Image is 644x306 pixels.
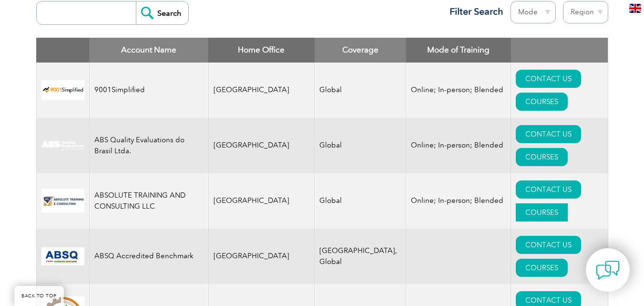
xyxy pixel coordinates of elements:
[516,93,568,111] a: COURSES
[406,38,511,63] th: Mode of Training: activate to sort column ascending
[89,38,208,63] th: Account Name: activate to sort column descending
[406,118,511,173] td: Online; In-person; Blended
[516,180,581,199] a: CONTACT US
[208,63,315,118] td: [GEOGRAPHIC_DATA]
[516,236,581,254] a: CONTACT US
[41,247,84,265] img: cc24547b-a6e0-e911-a812-000d3a795b83-logo.png
[89,173,208,229] td: ABSOLUTE TRAINING AND CONSULTING LLC
[41,80,84,100] img: 37c9c059-616f-eb11-a812-002248153038-logo.png
[511,38,608,63] th: : activate to sort column ascending
[89,118,208,173] td: ABS Quality Evaluations do Brasil Ltda.
[516,125,581,143] a: CONTACT US
[406,173,511,229] td: Online; In-person; Blended
[14,286,64,306] a: BACK TO TOP
[89,229,208,284] td: ABSQ Accredited Benchmark
[406,63,511,118] td: Online; In-person; Blended
[41,189,84,212] img: 16e092f6-eadd-ed11-a7c6-00224814fd52-logo.png
[208,173,315,229] td: [GEOGRAPHIC_DATA]
[89,63,208,118] td: 9001Simplified
[315,229,406,284] td: [GEOGRAPHIC_DATA], Global
[136,1,188,24] input: Search
[596,258,620,282] img: contact-chat.png
[315,38,406,63] th: Coverage: activate to sort column ascending
[516,148,568,166] a: COURSES
[315,63,406,118] td: Global
[208,38,315,63] th: Home Office: activate to sort column ascending
[516,203,568,222] a: COURSES
[444,6,503,18] h3: Filter Search
[41,140,84,151] img: c92924ac-d9bc-ea11-a814-000d3a79823d-logo.jpg
[516,259,568,277] a: COURSES
[315,173,406,229] td: Global
[315,118,406,173] td: Global
[208,118,315,173] td: [GEOGRAPHIC_DATA]
[208,229,315,284] td: [GEOGRAPHIC_DATA]
[629,4,641,13] img: en
[516,70,581,88] a: CONTACT US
